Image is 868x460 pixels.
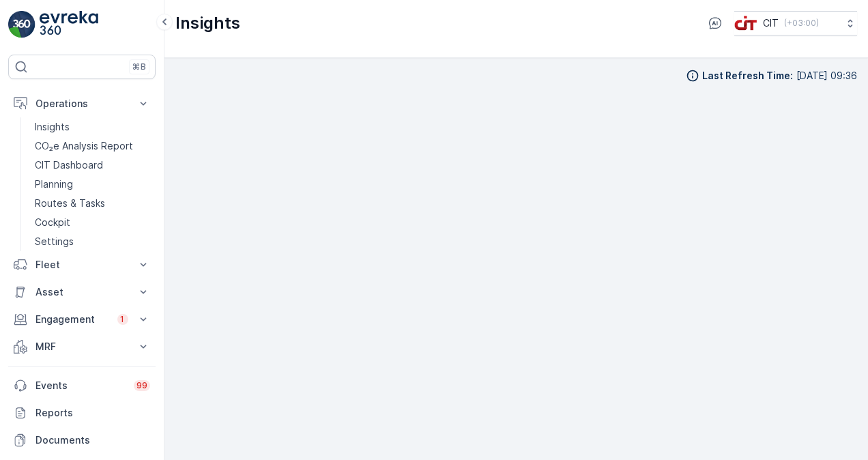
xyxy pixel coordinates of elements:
[35,177,73,191] p: Planning
[8,278,156,306] button: Asset
[35,313,109,326] p: Engagement
[35,216,70,229] p: Cockpit
[35,120,70,134] p: Insights
[35,158,103,172] p: CIT Dashboard
[175,12,240,34] p: Insights
[29,136,156,156] a: CO₂e Analysis Report
[35,258,128,272] p: Fleet
[8,372,156,399] a: Events99
[29,175,156,194] a: Planning
[29,232,156,251] a: Settings
[8,333,156,360] button: MRF
[35,285,128,299] p: Asset
[8,90,156,117] button: Operations
[8,399,156,427] a: Reports
[8,11,35,38] img: logo
[29,156,156,175] a: CIT Dashboard
[40,11,98,38] img: logo_light-DOdMpM7g.png
[35,340,128,354] p: MRF
[29,117,156,136] a: Insights
[8,251,156,278] button: Fleet
[120,314,126,325] p: 1
[8,306,156,333] button: Engagement1
[35,139,133,153] p: CO₂e Analysis Report
[702,69,793,83] p: Last Refresh Time :
[35,379,126,392] p: Events
[35,406,150,420] p: Reports
[734,16,757,31] img: cit-logo_pOk6rL0.png
[796,69,857,83] p: [DATE] 09:36
[35,433,150,447] p: Documents
[136,380,147,391] p: 99
[763,16,779,30] p: CIT
[8,427,156,454] a: Documents
[35,97,128,111] p: Operations
[29,194,156,213] a: Routes & Tasks
[734,11,857,35] button: CIT(+03:00)
[784,18,819,29] p: ( +03:00 )
[35,235,74,248] p: Settings
[29,213,156,232] a: Cockpit
[35,197,105,210] p: Routes & Tasks
[132,61,146,72] p: ⌘B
